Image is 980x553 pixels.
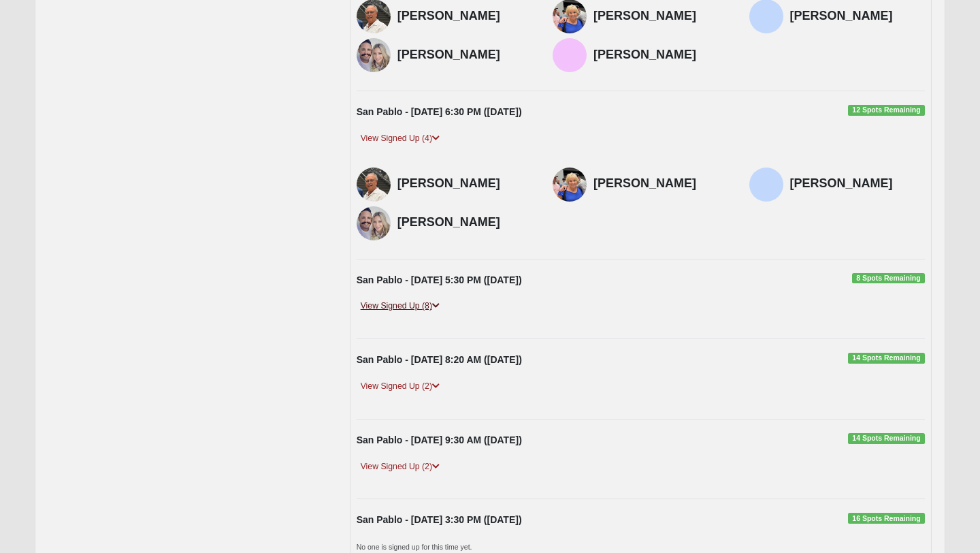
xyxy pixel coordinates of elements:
[848,433,925,444] span: 14 Spots Remaining
[848,513,925,524] span: 16 Spots Remaining
[357,106,522,117] strong: San Pablo - [DATE] 6:30 PM ([DATE])
[357,131,444,146] a: View Signed Up (4)
[593,176,728,191] h4: [PERSON_NAME]
[397,176,532,191] h4: [PERSON_NAME]
[357,434,522,445] strong: San Pablo - [DATE] 9:30 AM ([DATE])
[852,273,925,284] span: 8 Spots Remaining
[357,38,391,72] img: Alex Gonzalez
[357,274,522,285] strong: San Pablo - [DATE] 5:30 PM ([DATE])
[357,514,522,525] strong: San Pablo - [DATE] 3:30 PM ([DATE])
[357,354,522,365] strong: San Pablo - [DATE] 8:20 AM ([DATE])
[357,543,472,551] small: No one is signed up for this time yet.
[790,9,925,24] h4: [PERSON_NAME]
[357,168,391,202] img: Don Tracy
[357,206,391,240] img: Alex Gonzalez
[593,48,728,63] h4: [PERSON_NAME]
[848,105,925,116] span: 12 Spots Remaining
[749,168,783,202] img: Robin Witherite
[397,9,532,24] h4: [PERSON_NAME]
[790,176,925,191] h4: [PERSON_NAME]
[397,215,532,230] h4: [PERSON_NAME]
[357,379,444,394] a: View Signed Up (2)
[593,9,728,24] h4: [PERSON_NAME]
[848,353,925,364] span: 14 Spots Remaining
[553,168,587,202] img: Anne Tracy
[397,48,532,63] h4: [PERSON_NAME]
[357,460,444,474] a: View Signed Up (2)
[357,299,444,313] a: View Signed Up (8)
[553,38,587,72] img: Donni Welch-Rawls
